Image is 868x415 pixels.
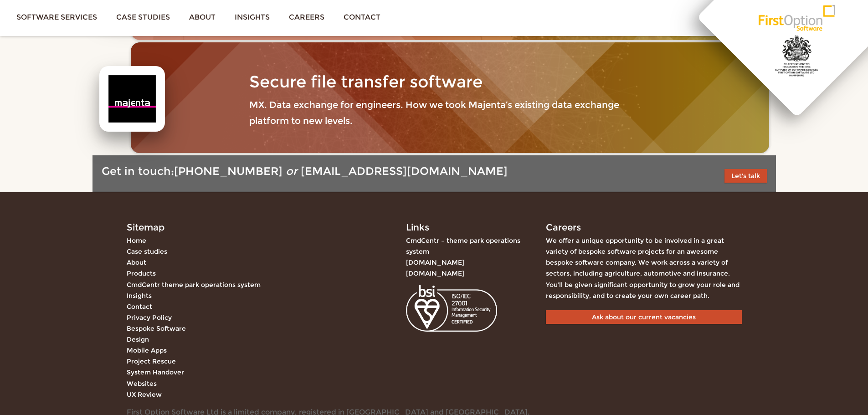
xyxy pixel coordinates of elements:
[127,346,167,354] a: Mobile Apps
[127,281,261,289] a: CmdCentr theme park operations system
[286,164,298,178] em: or
[546,310,742,324] a: Ask about our current vacancies
[127,236,146,245] a: Home
[731,172,760,180] a: Let's talk
[406,258,464,266] a: [DOMAIN_NAME]
[127,313,172,322] a: Privacy Policy
[127,324,186,333] a: Bespoke Software
[127,258,146,266] a: About
[406,269,464,277] a: [DOMAIN_NAME]
[406,285,497,331] img: First Option Software ISO 270001 certification
[249,97,650,128] p: MX. Data exchange for engineers. How we took Majenta’s existing data exchange platform to new lev...
[546,235,742,301] div: We offer a unique opportunity to be involved in a great variety of bespoke software projects for ...
[127,220,392,235] div: Sitemap
[127,247,167,256] a: Case studies
[127,292,152,300] a: Insights
[127,269,156,277] a: Products
[127,302,152,311] a: Contact
[131,42,769,153] a: Secure file transfer software MX. Data exchange for engineers. How we took Majenta’s existing dat...
[301,164,508,178] a: [EMAIL_ADDRESS][DOMAIN_NAME]
[724,169,767,183] button: Let's talk
[174,164,282,178] a: [PHONE_NUMBER]
[406,220,532,235] div: Links
[127,379,157,388] a: Websites
[546,220,742,235] div: Careers
[127,368,184,376] a: System Handover
[406,236,520,256] a: CmdCentr – theme park operations system
[127,335,149,343] a: Design
[127,390,162,399] a: UX Review
[102,164,174,178] span: Get in touch:
[249,73,650,91] h3: Secure file transfer software
[127,357,176,365] a: Project Rescue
